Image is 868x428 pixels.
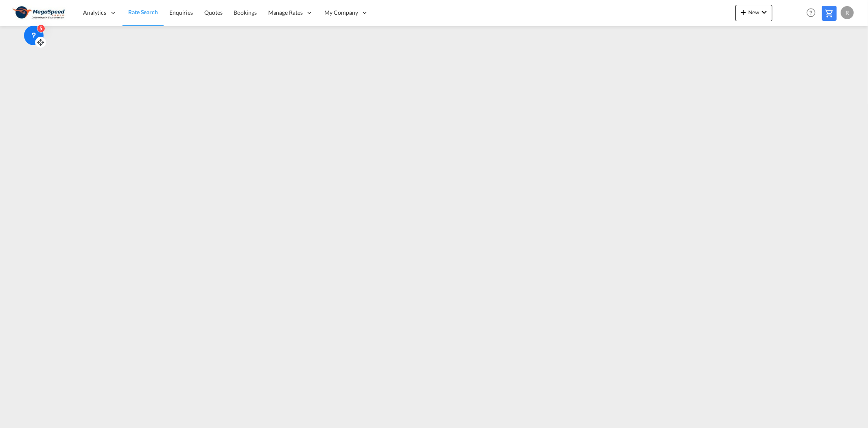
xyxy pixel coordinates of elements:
[325,9,358,17] span: My Company
[204,9,222,16] span: Quotes
[234,9,257,16] span: Bookings
[739,9,769,15] span: New
[841,6,854,19] div: R
[739,7,748,17] md-icon: icon-plus 400-fg
[804,6,818,20] span: Help
[83,9,106,17] span: Analytics
[268,9,303,17] span: Manage Rates
[169,9,193,16] span: Enquiries
[735,5,772,21] button: icon-plus 400-fgNewicon-chevron-down
[12,4,67,22] img: ad002ba0aea611eda5429768204679d3.JPG
[804,6,822,20] div: Help
[128,9,158,15] span: Rate Search
[759,7,769,17] md-icon: icon-chevron-down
